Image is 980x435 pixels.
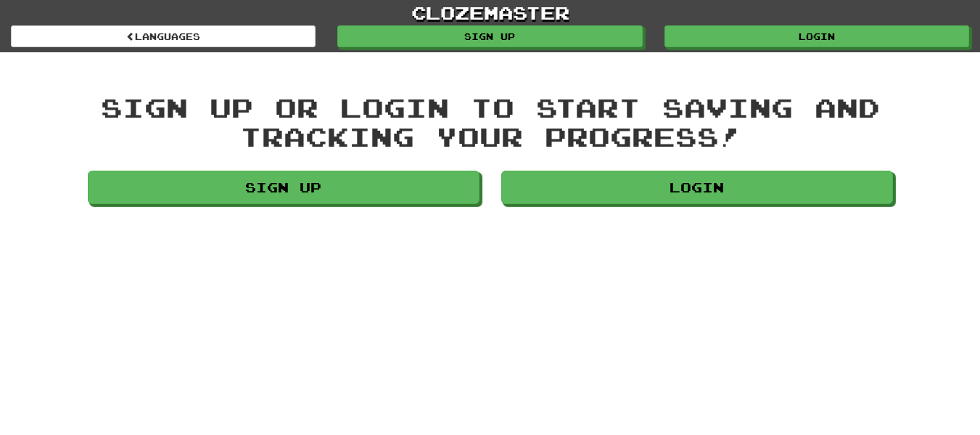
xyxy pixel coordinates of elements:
a: Login [664,25,969,47]
div: Sign up or login to start saving and tracking your progress! [88,93,893,150]
a: Sign up [88,171,479,204]
a: Languages [11,25,316,47]
a: Login [501,171,893,204]
a: Sign up [337,25,642,47]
